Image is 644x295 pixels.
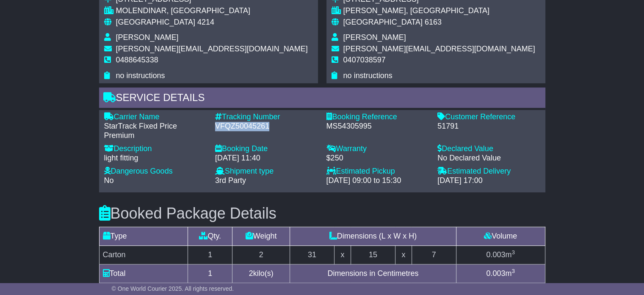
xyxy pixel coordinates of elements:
[437,144,540,154] div: Declared Value
[215,122,318,131] div: VFQZ50045261
[99,264,188,283] td: Total
[104,122,207,140] div: StarTrack Fixed Price Premium
[215,176,246,185] span: 3rd Party
[343,6,535,16] div: [PERSON_NAME], [GEOGRAPHIC_DATA]
[104,154,207,163] div: light fitting
[437,167,540,176] div: Estimated Delivery
[215,167,318,176] div: Shipment type
[511,249,515,256] sup: 3
[99,87,545,110] div: Service Details
[437,154,540,163] div: No Declared Value
[343,56,386,64] span: 0407038597
[511,268,515,274] sup: 3
[116,56,158,64] span: 0488645338
[116,18,195,26] span: [GEOGRAPHIC_DATA]
[456,246,545,264] td: m
[215,112,318,122] div: Tracking Number
[116,33,179,42] span: [PERSON_NAME]
[412,246,456,264] td: 7
[437,176,540,185] div: [DATE] 17:00
[326,122,429,131] div: MS54305995
[326,144,429,154] div: Warranty
[326,176,429,185] div: [DATE] 09:00 to 15:30
[197,18,214,26] span: 4214
[437,112,540,122] div: Customer Reference
[232,227,290,246] td: Weight
[326,167,429,176] div: Estimated Pickup
[343,18,423,26] span: [GEOGRAPHIC_DATA]
[232,246,290,264] td: 2
[99,246,188,264] td: Carton
[215,144,318,154] div: Booking Date
[456,227,545,246] td: Volume
[215,154,318,163] div: [DATE] 11:40
[334,246,351,264] td: x
[112,285,234,292] span: © One World Courier 2025. All rights reserved.
[437,122,540,131] div: 51791
[99,205,545,222] h3: Booked Package Details
[99,227,188,246] td: Type
[188,264,232,283] td: 1
[116,71,165,80] span: no instructions
[456,264,545,283] td: m
[486,269,505,278] span: 0.003
[486,250,505,259] span: 0.003
[104,112,207,122] div: Carrier Name
[188,227,232,246] td: Qty.
[104,144,207,154] div: Description
[188,246,232,264] td: 1
[104,167,207,176] div: Dangerous Goods
[249,269,253,278] span: 2
[290,246,334,264] td: 31
[395,246,412,264] td: x
[425,18,442,26] span: 6163
[351,246,395,264] td: 15
[326,154,429,163] div: $250
[290,227,456,246] td: Dimensions (L x W x H)
[343,71,392,80] span: no instructions
[343,33,406,42] span: [PERSON_NAME]
[343,45,535,53] span: [PERSON_NAME][EMAIL_ADDRESS][DOMAIN_NAME]
[232,264,290,283] td: kilo(s)
[326,112,429,122] div: Booking Reference
[116,45,308,53] span: [PERSON_NAME][EMAIL_ADDRESS][DOMAIN_NAME]
[290,264,456,283] td: Dimensions in Centimetres
[116,6,308,16] div: MOLENDINAR, [GEOGRAPHIC_DATA]
[104,176,114,185] span: No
